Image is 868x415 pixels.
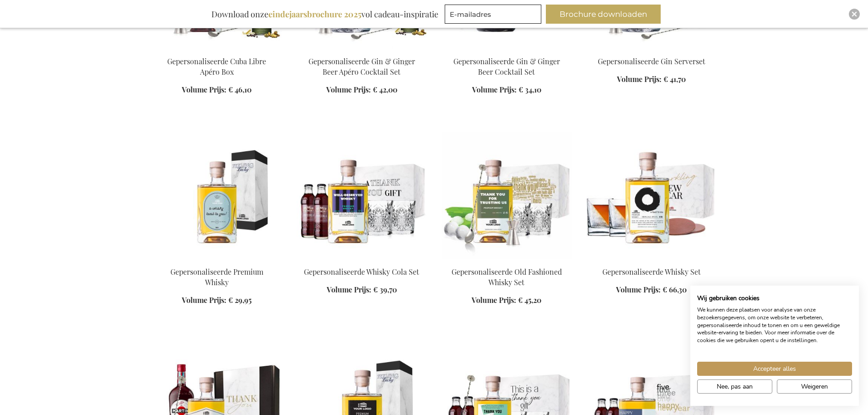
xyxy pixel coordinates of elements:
a: Personalised Old Fashioned Whisky Set [442,256,572,264]
a: Gepersonaliseerde Gin Serverset [598,56,705,66]
a: Gepersonaliseerde Whisky Cola Set [304,267,419,277]
span: € 66,30 [663,285,687,294]
span: Volume Prijs: [182,85,226,94]
b: eindejaarsbrochure 2025 [268,9,361,20]
a: Gepersonaliseerde Gin & Ginger Beer Apéro Cocktail Set [308,56,415,77]
a: Personalised Whisky Set [586,256,717,264]
button: Brochure downloaden [546,5,661,24]
span: Volume Prijs: [327,285,371,294]
div: Close [849,9,860,20]
span: Accepteer alles [753,364,796,374]
span: Volume Prijs: [472,295,516,305]
span: Weigeren [801,382,828,391]
a: Personalised Rum [152,45,282,54]
a: Personalised Whisky Cola Set [297,256,427,264]
input: E-mailadres [445,5,541,24]
span: € 39,70 [373,285,397,294]
a: Volume Prijs: € 66,30 [616,285,687,295]
a: Gepersonaliseerde Cuba Libre Apéro Box [167,56,266,77]
span: € 34,10 [519,85,541,94]
a: Volume Prijs: € 39,70 [327,285,397,295]
a: Gepersonaliseerde Whisky Set [602,267,701,277]
a: Personalised Gin & Ginger Beer Cocktail Set [442,45,572,54]
button: Pas cookie voorkeuren aan [697,379,772,394]
p: We kunnen deze plaatsen voor analyse van onze bezoekersgegevens, om onze website te verbeteren, g... [697,306,852,344]
a: Gepersonaliseerde Gin & Ginger Beer Cocktail Set [453,56,560,77]
span: Nee, pas aan [717,382,753,391]
a: Volume Prijs: € 34,10 [472,85,541,95]
a: Volume Prijs: € 45,20 [472,295,541,306]
a: Personalised Gin Serving Set [586,45,717,54]
a: Volume Prijs: € 46,10 [182,85,252,95]
span: € 45,20 [518,295,541,305]
a: Gepersonaliseerde Old Fashioned Whisky Set [452,267,562,287]
a: Volume Prijs: € 42,00 [326,85,397,95]
span: € 41,70 [663,74,686,84]
span: € 46,10 [228,85,252,94]
div: Download onze vol cadeau-inspiratie [207,5,442,24]
img: Personalised Whisky Set [586,132,717,259]
h2: Wij gebruiken cookies [697,294,852,302]
span: Volume Prijs: [472,85,517,94]
button: Alle cookies weigeren [777,379,852,394]
a: Personalised Gin & Ginger Beer Apéro Cocktail Set [297,45,427,54]
img: Personalised Old Fashioned Whisky Set [442,132,572,259]
a: Volume Prijs: € 41,70 [617,74,686,85]
img: Gepersonaliseerde Premium Whisky [152,132,282,259]
span: Volume Prijs: [326,85,371,94]
img: Personalised Whisky Cola Set [297,132,427,259]
button: Accepteer alle cookies [697,362,852,376]
form: marketing offers and promotions [445,5,544,26]
span: Volume Prijs: [616,285,661,294]
span: € 42,00 [373,85,397,94]
img: Close [852,11,857,17]
span: Volume Prijs: [617,74,662,84]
